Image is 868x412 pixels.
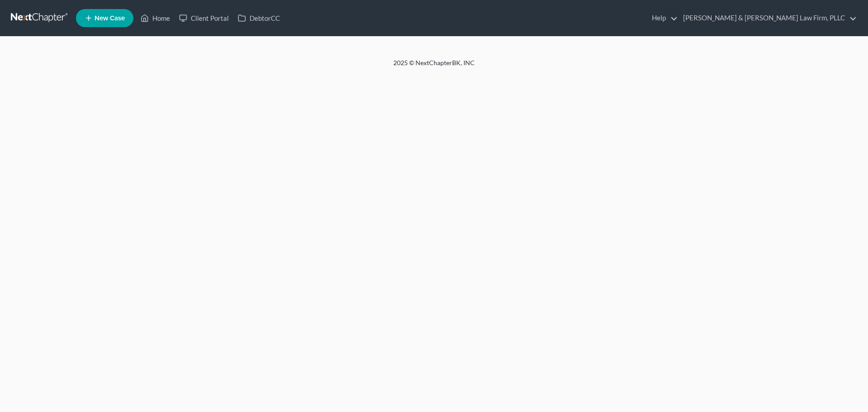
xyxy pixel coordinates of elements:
a: Help [647,10,678,26]
div: 2025 © NextChapterBK, INC [176,58,692,75]
a: Client Portal [175,10,233,26]
a: DebtorCC [233,10,284,26]
a: [PERSON_NAME] & [PERSON_NAME] Law Firm, PLLC [679,10,857,26]
new-legal-case-button: New Case [76,9,133,27]
a: Home [136,10,175,26]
